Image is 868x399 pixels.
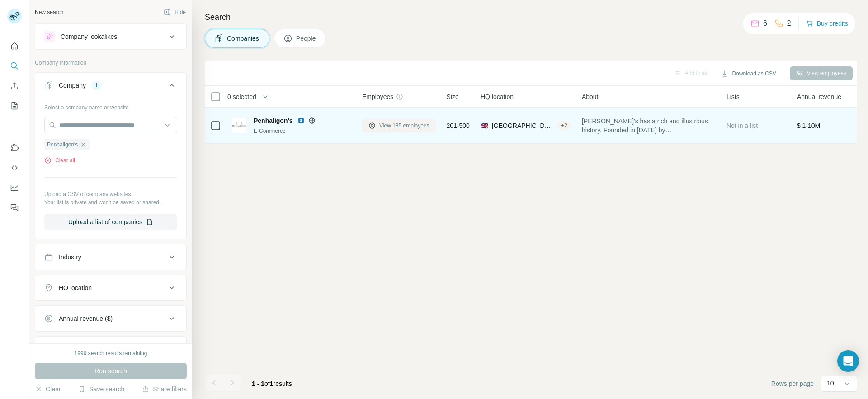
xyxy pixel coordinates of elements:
[59,253,81,262] div: Industry
[7,78,22,94] button: Enrich CSV
[252,380,292,387] span: results
[379,122,429,130] span: View 185 employees
[47,141,78,149] span: Penhaligon's
[447,92,459,101] span: Size
[726,92,740,101] span: Lists
[254,127,351,135] div: E-Commerce
[715,67,782,80] button: Download as CSV
[35,385,61,394] button: Clear
[492,121,554,130] span: [GEOGRAPHIC_DATA], [GEOGRAPHIC_DATA]
[447,121,470,130] span: 201-500
[35,26,186,47] button: Company lookalikes
[75,349,147,357] div: 1999 search results remaining
[44,198,177,207] p: Your list is private and won't be saved or shared.
[35,59,187,67] p: Company information
[7,38,22,54] button: Quick start
[787,18,791,29] p: 2
[59,283,92,292] div: HQ location
[35,75,186,100] button: Company1
[91,81,102,89] div: 1
[35,246,186,268] button: Industry
[270,380,274,387] span: 1
[7,58,22,74] button: Search
[297,117,305,124] img: LinkedIn logo
[205,11,857,23] h4: Search
[7,98,22,114] button: My lists
[44,100,177,112] div: Select a company name or website
[557,122,571,130] div: + 2
[35,277,186,299] button: HQ location
[481,121,488,130] span: 🇬🇧
[35,8,63,16] div: New search
[61,32,117,41] div: Company lookalikes
[7,140,22,156] button: Use Surfe on LinkedIn
[296,34,317,43] span: People
[797,92,841,101] span: Annual revenue
[582,92,599,101] span: About
[362,92,393,101] span: Employees
[254,116,293,125] span: Penhaligon's
[252,380,264,387] span: 1 - 1
[7,160,22,176] button: Use Surfe API
[264,380,270,387] span: of
[771,379,814,388] span: Rows per page
[481,92,514,101] span: HQ location
[797,122,820,129] span: $ 1-10M
[362,119,436,132] button: View 185 employees
[142,385,187,394] button: Share filters
[827,379,834,388] p: 10
[227,34,260,43] span: Companies
[44,214,177,230] button: Upload a list of companies
[44,156,75,164] button: Clear all
[806,17,848,30] button: Buy credits
[35,308,186,329] button: Annual revenue ($)
[7,179,22,196] button: Dashboard
[44,190,177,198] p: Upload a CSV of company websites.
[227,92,256,101] span: 0 selected
[763,18,767,29] p: 6
[157,5,192,19] button: Hide
[726,122,758,129] span: Not in a list
[78,385,124,394] button: Save search
[7,199,22,216] button: Feedback
[35,338,186,360] button: Employees (size)
[837,350,859,372] div: Open Intercom Messenger
[232,118,246,133] img: Logo of Penhaligon's
[59,314,113,323] div: Annual revenue ($)
[582,117,716,135] span: [PERSON_NAME]'s has a rich and illustrious history. Founded in [DATE] by [PERSON_NAME], it is one...
[59,81,86,90] div: Company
